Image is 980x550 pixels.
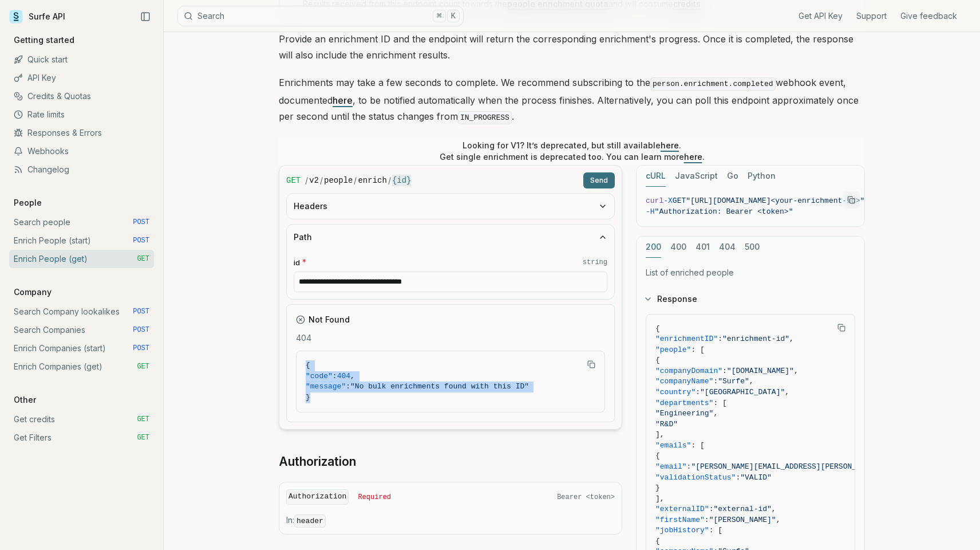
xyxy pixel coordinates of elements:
span: : [713,377,718,386]
a: Responses & Errors [9,124,154,142]
span: ], [655,494,665,503]
a: Get credits GET [9,410,154,429]
p: Enrichments may take a few seconds to complete. We recommend subscribing to the webhook event, do... [279,74,865,126]
span: "[PERSON_NAME]" [709,516,776,524]
p: Other [9,394,41,406]
span: , [772,505,776,513]
span: "code" [306,372,333,380]
code: person.enrichment.completed [650,77,776,91]
span: "[GEOGRAPHIC_DATA]" [700,388,785,396]
span: -H [646,207,655,216]
span: "external-id" [713,505,771,513]
a: Support [856,10,887,22]
span: "[PERSON_NAME][EMAIL_ADDRESS][PERSON_NAME][DOMAIN_NAME]" [691,462,941,471]
span: "No bulk enrichments found with this ID" [350,382,529,391]
a: Search Company lookalikes POST [9,302,154,321]
button: cURL [646,166,666,187]
span: : [ [713,399,726,407]
span: Bearer <token> [557,493,615,502]
span: , [749,377,754,386]
span: "Surfe" [718,377,749,386]
button: Path [287,225,614,250]
span: : [736,473,740,482]
a: Get Filters GET [9,429,154,447]
span: { [655,356,660,364]
span: "country" [655,388,696,396]
span: GET [286,175,301,186]
span: "firstName" [655,516,705,524]
a: Credits & Quotas [9,87,154,105]
span: "VALID" [740,473,772,482]
a: Webhooks [9,142,154,160]
span: POST [133,218,149,227]
button: 400 [670,237,686,258]
a: Changelog [9,160,154,179]
span: "email" [655,462,687,471]
button: Headers [287,194,614,219]
span: } [306,393,310,402]
span: POST [133,325,149,335]
span: "R&D" [655,420,678,429]
button: Search⌘K [177,6,464,26]
a: Authorization [279,454,356,470]
p: Getting started [9,34,79,46]
span: "departments" [655,399,713,407]
span: : [687,462,691,471]
p: People [9,197,46,209]
span: / [305,175,308,186]
a: here [661,140,679,150]
a: Quick start [9,50,154,69]
span: , [350,372,355,380]
span: "Engineering" [655,409,713,418]
a: Get API Key [799,10,843,22]
span: id [294,257,300,268]
span: : [696,388,700,396]
p: Looking for V1? It’s deprecated, but still available . Get single enrichment is deprecated too. Y... [440,140,705,163]
span: "emails" [655,441,691,450]
code: Authorization [286,489,349,505]
button: Collapse Sidebar [137,8,154,25]
span: "people" [655,345,691,354]
a: here [333,95,353,106]
span: POST [133,307,149,316]
span: "companyName" [655,377,713,386]
span: : [722,367,727,375]
button: JavaScript [675,166,718,187]
span: : [ [691,345,704,354]
a: API Key [9,69,154,87]
code: {id} [392,175,412,186]
span: , [789,335,794,343]
code: enrich [358,175,386,186]
span: { [655,451,660,460]
span: GET [137,433,149,442]
button: Copy Text [583,356,600,373]
a: Rate limits [9,105,154,124]
span: : [ [691,441,704,450]
a: Search people POST [9,213,154,231]
p: Provide an enrichment ID and the endpoint will return the corresponding enrichment's progress. On... [279,31,865,63]
span: "validationStatus" [655,473,736,482]
span: "[DOMAIN_NAME]" [727,367,794,375]
span: { [306,361,310,370]
span: / [388,175,391,186]
span: : [709,505,714,513]
span: GET [673,197,686,205]
span: { [655,324,660,333]
a: Enrich Companies (get) GET [9,357,154,376]
code: IN_PROGRESS [458,111,512,124]
span: : [718,335,722,343]
span: } [655,484,660,492]
span: "message" [306,382,346,391]
span: : [ [709,526,722,535]
span: "jobHistory" [655,526,709,535]
span: -X [663,197,673,205]
a: Surfe API [9,8,65,25]
span: "externalID" [655,505,709,513]
span: POST [133,344,149,353]
span: GET [137,254,149,264]
span: / [354,175,357,186]
span: "Authorization: Bearer <token>" [655,207,793,216]
a: here [684,152,702,162]
span: POST [133,236,149,245]
button: 401 [696,237,710,258]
